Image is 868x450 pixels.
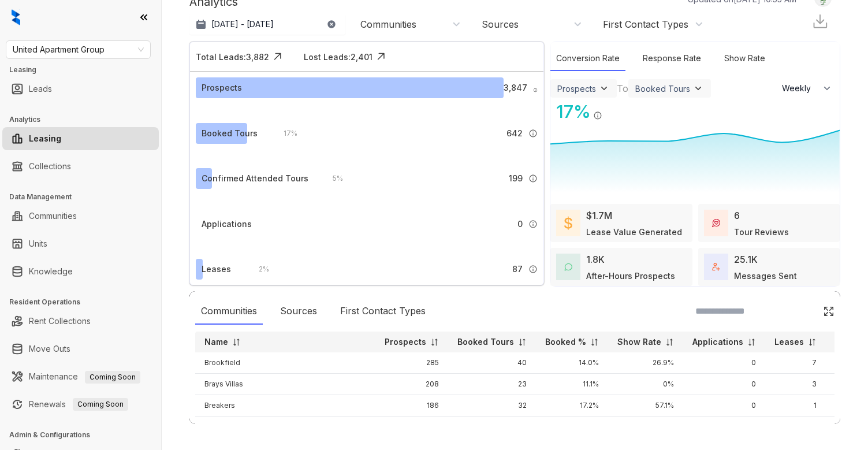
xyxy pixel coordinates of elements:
li: Communities [2,204,159,228]
li: Collections [2,155,159,178]
h3: Resident Operations [9,297,161,307]
td: 17.2% [536,395,608,416]
div: To [617,81,628,95]
td: 16 [448,416,536,438]
div: Communities [195,298,263,325]
a: Communities [29,204,77,228]
img: AfterHoursConversations [564,263,572,272]
img: LeaseValue [564,216,572,230]
img: Info [528,265,538,274]
img: TotalFum [712,263,720,271]
td: 186 [375,395,448,416]
img: Download [811,13,829,30]
td: 40 [448,352,536,374]
img: sorting [747,338,756,347]
td: 66.7% [608,416,683,438]
div: 2 % [247,263,269,276]
p: Prospects [385,336,426,348]
div: Confirmed Attended Tours [202,172,308,185]
div: 6 [734,209,740,222]
div: Applications [202,218,252,230]
li: Rent Collections [2,310,159,333]
a: Leasing [29,127,61,150]
li: Leads [2,77,159,101]
p: Applications [692,336,743,348]
td: 3 [765,374,826,395]
p: Booked % [545,336,586,348]
div: 17 % [550,99,591,125]
div: Show Rate [718,46,771,71]
div: First Contact Types [334,298,431,325]
td: Sawgrass Apartments [195,416,375,438]
div: Prospects [557,84,596,94]
td: 0 [683,374,765,395]
p: Booked Tours [457,336,514,348]
div: Booked Tours [202,127,258,140]
h3: Admin & Configurations [9,430,161,440]
div: After-Hours Prospects [586,270,675,282]
button: Weekly [775,78,840,99]
div: 25.1K [734,252,758,266]
a: Knowledge [29,260,73,283]
td: 208 [375,374,448,395]
td: 23 [448,374,536,395]
div: Lost Leads: 2,401 [304,51,372,63]
span: 199 [509,172,523,185]
li: Leasing [2,127,159,150]
span: 3,847 [504,81,527,94]
span: United Apartment Group [13,41,144,58]
img: sorting [808,338,817,347]
a: Leads [29,77,52,101]
button: [DATE] - [DATE] [189,14,345,35]
img: Click Icon [823,306,835,317]
p: Leases [774,336,804,348]
div: Messages Sent [734,270,797,282]
img: TourReviews [712,219,720,227]
td: 0 [683,416,765,438]
div: 17 % [272,127,297,140]
img: Click Icon [269,48,286,65]
span: Coming Soon [73,398,128,411]
li: Maintenance [2,365,159,388]
img: Click Icon [372,48,390,65]
p: [DATE] - [DATE] [211,18,274,30]
div: Conversion Rate [550,46,625,71]
li: Knowledge [2,260,159,283]
img: Info [528,129,538,138]
div: First Contact Types [603,18,688,31]
td: 158 [375,416,448,438]
a: Collections [29,155,71,178]
img: ViewFilterArrow [692,83,704,94]
div: $1.7M [586,209,612,222]
img: Info [528,174,538,183]
p: Name [204,336,228,348]
img: logo [12,9,20,25]
img: sorting [232,338,241,347]
td: 0 [683,352,765,374]
img: ViewFilterArrow [598,83,610,94]
td: 0 [683,395,765,416]
a: Rent Collections [29,310,91,333]
span: Coming Soon [85,371,140,384]
td: Brookfield [195,352,375,374]
span: Weekly [782,83,817,94]
div: Response Rate [637,46,707,71]
div: Booked Tours [635,84,690,94]
div: 1.8K [586,252,605,266]
span: 0 [517,218,523,230]
td: 57.1% [608,395,683,416]
img: SearchIcon [799,306,809,316]
div: Lease Value Generated [586,226,682,238]
div: Tour Reviews [734,226,789,238]
img: sorting [430,338,439,347]
span: 87 [512,263,523,276]
td: 11.1% [536,374,608,395]
div: Sources [274,298,323,325]
div: Prospects [202,81,242,94]
td: 0% [608,374,683,395]
td: 14.0% [536,352,608,374]
a: Units [29,232,47,255]
td: 2 [765,416,826,438]
a: RenewalsComing Soon [29,393,128,416]
h3: Leasing [9,65,161,75]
